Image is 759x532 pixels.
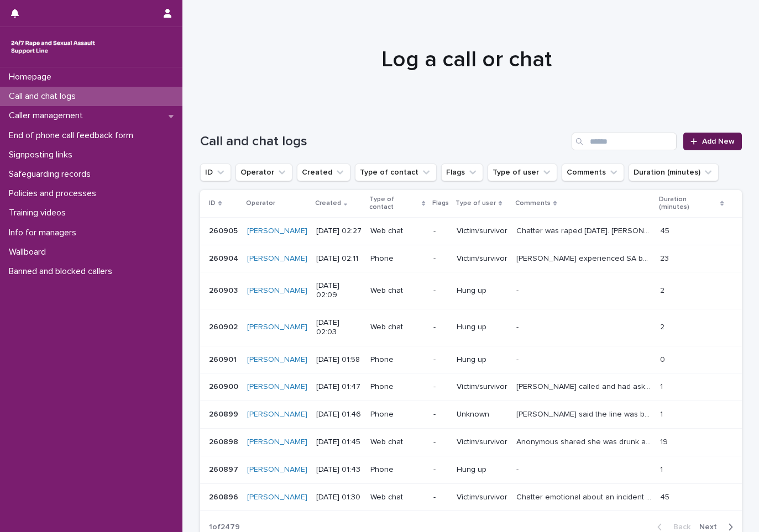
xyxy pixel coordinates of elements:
p: [DATE] 01:45 [316,438,362,447]
p: 1 [660,380,665,392]
span: Next [699,523,724,531]
p: Hung up [457,286,507,296]
p: Info for managers [4,228,85,238]
p: Phone [370,410,424,419]
p: Chatter was raped 6 years ago. Chatter is considering reporting as they have recently come face t... [516,224,654,236]
p: ID [209,197,216,209]
p: [DATE] 01:30 [316,493,362,502]
p: Anonymous shared she was drunk and wanted to get clarification on the sexual violence experience ... [516,435,654,447]
p: - [516,284,521,296]
p: Phone [370,355,424,365]
tr: 260899260899 [PERSON_NAME] [DATE] 01:46Phone-Unknown[PERSON_NAME] said the line was bad and that ... [200,401,742,429]
p: - [516,320,521,332]
p: Phone [370,465,424,475]
h1: Call and chat logs [200,134,568,150]
p: Unknown [457,410,507,419]
button: Created [297,164,350,181]
button: Operator [235,164,292,181]
p: [DATE] 02:03 [316,318,362,337]
p: [DATE] 02:09 [316,281,362,300]
button: Type of user [488,164,557,181]
p: [DATE] 01:58 [316,355,362,365]
p: 260902 [209,320,240,332]
p: Operator [246,197,275,209]
p: Web chat [370,323,424,332]
p: 19 [660,435,670,447]
p: Chatter emotional about an incident last year after a party. Time and space given to explore and ... [516,491,654,502]
input: Search [572,133,677,150]
p: 260897 [209,463,240,475]
p: Policies and processes [4,188,105,199]
p: - [433,465,448,475]
p: - [433,382,448,392]
p: 45 [660,224,672,236]
p: Web chat [370,286,424,296]
a: Add New [683,133,741,150]
span: Add New [702,138,735,145]
p: - [433,254,448,264]
p: Web chat [370,438,424,447]
tr: 260898260898 [PERSON_NAME] [DATE] 01:45Web chat-Victim/survivorAnonymous shared she was drunk and... [200,428,742,456]
p: Type of contact [369,193,419,214]
p: Duration (minutes) [659,193,718,214]
a: [PERSON_NAME] [247,438,307,447]
p: 1 [660,463,665,475]
p: Hung up [457,465,507,475]
span: Back [667,523,690,531]
p: Web chat [370,493,424,502]
p: Phone [370,254,424,264]
p: 260904 [209,252,240,264]
p: 45 [660,491,672,502]
p: Training videos [4,208,75,218]
tr: 260905260905 [PERSON_NAME] [DATE] 02:27Web chat-Victim/survivorChatter was raped [DATE]. [PERSON_... [200,217,742,245]
a: [PERSON_NAME] [247,227,307,236]
img: rhQMoQhaT3yELyF149Cw [9,36,97,58]
tr: 260896260896 [PERSON_NAME] [DATE] 01:30Web chat-Victim/survivorChatter emotional about an inciden... [200,483,742,511]
a: [PERSON_NAME] [247,286,307,296]
p: End of phone call feedback form [4,130,142,141]
a: [PERSON_NAME] [247,410,307,419]
button: Next [695,522,742,532]
p: - [433,438,448,447]
p: - [433,286,448,296]
button: Comments [562,164,624,181]
p: Caller management [4,110,92,121]
a: [PERSON_NAME] [247,465,307,475]
p: Flags [432,197,449,209]
p: Homepage [4,72,60,82]
p: - [433,493,448,502]
p: Comments [515,197,551,209]
p: Margaret called and had asked if she had gone over the boundary for weekly calls [516,380,654,392]
p: 260900 [209,380,240,392]
p: Web chat [370,227,424,236]
p: 260896 [209,491,240,502]
p: - [516,463,521,475]
p: Victim/survivor [457,254,507,264]
a: [PERSON_NAME] [247,254,307,264]
tr: 260902260902 [PERSON_NAME] [DATE] 02:03Web chat-Hung up-- 22 [200,309,742,346]
p: Call and chat logs [4,91,85,102]
button: Flags [441,164,483,181]
button: Type of contact [355,164,437,181]
tr: 260901260901 [PERSON_NAME] [DATE] 01:58Phone-Hung up-- 00 [200,346,742,373]
p: - [433,410,448,419]
p: Wallboard [4,247,55,257]
p: Jackie said the line was bad and that they will try ringing back [516,408,654,419]
p: 23 [660,252,671,264]
p: [DATE] 01:43 [316,465,362,475]
p: Signposting links [4,150,81,160]
button: Duration (minutes) [629,164,719,181]
button: ID [200,164,231,181]
p: 0 [660,353,667,365]
p: Victim/survivor [457,493,507,502]
p: Banned and blocked callers [4,266,121,277]
p: 260903 [209,284,240,296]
a: [PERSON_NAME] [247,323,307,332]
p: Victim/survivor [457,438,507,447]
a: [PERSON_NAME] [247,382,307,392]
tr: 260903260903 [PERSON_NAME] [DATE] 02:09Web chat-Hung up-- 22 [200,272,742,309]
p: 260899 [209,408,240,419]
tr: 260904260904 [PERSON_NAME] [DATE] 02:11Phone-Victim/survivor[PERSON_NAME] experienced SA by her e... [200,245,742,272]
p: [DATE] 02:27 [316,227,362,236]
